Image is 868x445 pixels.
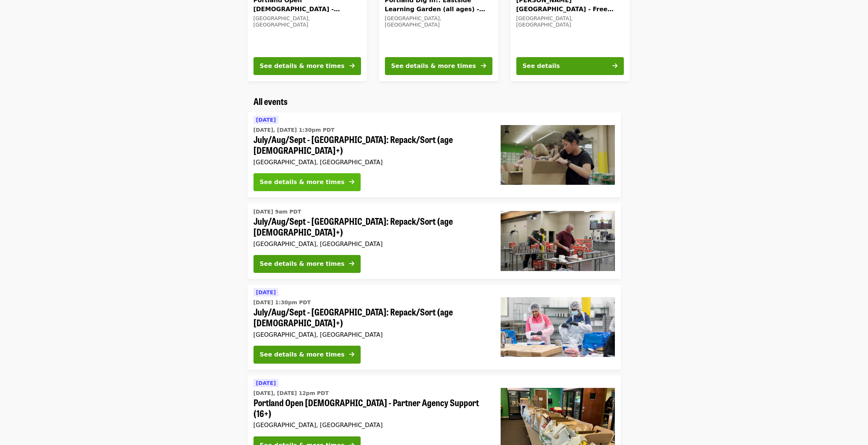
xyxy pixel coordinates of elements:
a: See details for "July/Aug/Sept - Portland: Repack/Sort (age 8+)" [248,112,621,197]
span: July/Aug/Sept - [GEOGRAPHIC_DATA]: Repack/Sort (age [DEMOGRAPHIC_DATA]+) [253,134,489,156]
button: See details & more times [253,255,361,273]
a: See details for "July/Aug/Sept - Portland: Repack/Sort (age 16+)" [248,203,621,279]
img: July/Aug/Sept - Portland: Repack/Sort (age 16+) organized by Oregon Food Bank [501,211,615,271]
span: July/Aug/Sept - [GEOGRAPHIC_DATA]: Repack/Sort (age [DEMOGRAPHIC_DATA]+) [253,306,489,328]
div: See details & more times [260,350,345,359]
div: [GEOGRAPHIC_DATA], [GEOGRAPHIC_DATA] [253,331,489,338]
div: See details & more times [260,259,345,268]
i: arrow-right icon [349,260,354,267]
button: See details [516,57,624,75]
div: See details & more times [260,62,345,71]
span: [DATE] [256,117,276,123]
div: [GEOGRAPHIC_DATA], [GEOGRAPHIC_DATA] [253,159,489,166]
div: See details & more times [391,62,476,71]
i: arrow-right icon [349,351,354,358]
span: July/Aug/Sept - [GEOGRAPHIC_DATA]: Repack/Sort (age [DEMOGRAPHIC_DATA]+) [253,216,489,237]
img: July/Aug/Sept - Beaverton: Repack/Sort (age 10+) organized by Oregon Food Bank [501,297,615,357]
i: arrow-right icon [349,178,354,186]
button: See details & more times [253,57,361,75]
a: See details for "July/Aug/Sept - Beaverton: Repack/Sort (age 10+)" [248,285,621,370]
div: [GEOGRAPHIC_DATA], [GEOGRAPHIC_DATA] [253,421,489,429]
span: All events [253,94,287,108]
div: [GEOGRAPHIC_DATA], [GEOGRAPHIC_DATA] [253,240,489,248]
time: [DATE], [DATE] 12pm PDT [253,389,329,397]
span: Portland Open [DEMOGRAPHIC_DATA] - Partner Agency Support (16+) [253,397,489,419]
div: [GEOGRAPHIC_DATA], [GEOGRAPHIC_DATA] [516,15,624,28]
i: arrow-right icon [481,62,486,69]
div: See details & more times [260,178,345,187]
button: See details & more times [253,346,361,364]
time: [DATE] 9am PDT [253,208,301,216]
button: See details & more times [253,173,361,191]
div: See details [523,62,560,71]
button: See details & more times [385,57,492,75]
time: [DATE], [DATE] 1:30pm PDT [253,126,335,134]
time: [DATE] 1:30pm PDT [253,299,311,306]
img: July/Aug/Sept - Portland: Repack/Sort (age 8+) organized by Oregon Food Bank [501,125,615,185]
span: [DATE] [256,380,276,386]
div: [GEOGRAPHIC_DATA], [GEOGRAPHIC_DATA] [385,15,492,28]
span: [DATE] [256,289,276,295]
i: arrow-right icon [349,62,355,69]
i: arrow-right icon [612,62,617,69]
div: [GEOGRAPHIC_DATA], [GEOGRAPHIC_DATA] [253,15,361,28]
